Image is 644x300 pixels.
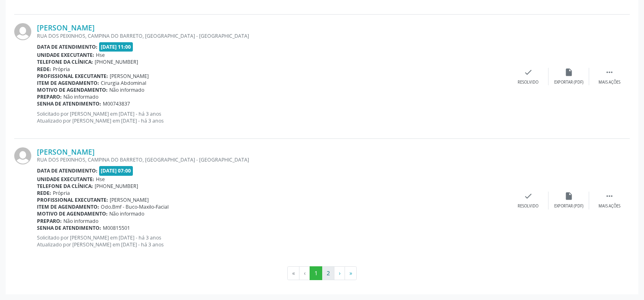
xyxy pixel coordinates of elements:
[63,218,98,224] span: Não informado
[37,43,98,50] b: Data de atendimento:
[99,166,133,175] span: [DATE] 07:00
[554,203,583,209] div: Exportar (PDF)
[14,23,31,40] img: img
[53,66,70,73] span: Própria
[37,52,94,58] b: Unidade executante:
[598,80,620,85] div: Mais ações
[103,224,130,231] span: M00815501
[37,210,108,217] b: Motivo de agendamento:
[37,218,62,224] b: Preparo:
[37,203,99,210] b: Item de agendamento:
[37,73,108,80] b: Profissional executante:
[95,58,138,65] span: [PHONE_NUMBER]
[37,176,94,183] b: Unidade executante:
[103,100,130,107] span: M00743837
[96,52,105,58] span: Hse
[37,93,62,100] b: Preparo:
[598,203,620,209] div: Mais ações
[37,23,95,32] a: [PERSON_NAME]
[99,42,133,52] span: [DATE] 11:00
[101,80,146,86] span: Cirurgia Abdominal
[14,147,31,164] img: img
[605,68,614,77] i: 
[564,192,573,201] i: insert_drive_file
[37,196,108,203] b: Profissional executante:
[37,156,508,163] div: RUA DOS PEIXINHOS, CAMPINA DO BARRETO, [GEOGRAPHIC_DATA] - [GEOGRAPHIC_DATA]
[96,176,105,183] span: Hse
[518,203,538,209] div: Resolvido
[345,266,357,280] button: Go to last page
[110,73,149,80] span: [PERSON_NAME]
[63,93,98,100] span: Não informado
[37,224,101,231] b: Senha de atendimento:
[110,196,149,203] span: [PERSON_NAME]
[37,66,51,73] b: Rede:
[554,80,583,85] div: Exportar (PDF)
[524,68,533,77] i: check
[310,266,322,280] button: Go to page 1
[524,192,533,201] i: check
[37,167,98,174] b: Data de atendimento:
[37,100,101,107] b: Senha de atendimento:
[109,86,144,93] span: Não informado
[109,210,144,217] span: Não informado
[605,192,614,201] i: 
[101,203,169,210] span: Odo.Bmf - Buco-Maxilo-Facial
[37,147,95,156] a: [PERSON_NAME]
[322,266,334,280] button: Go to page 2
[518,80,538,85] div: Resolvido
[334,266,345,280] button: Go to next page
[37,183,93,190] b: Telefone da clínica:
[37,80,99,86] b: Item de agendamento:
[37,58,93,65] b: Telefone da clínica:
[53,190,70,196] span: Própria
[37,32,508,39] div: RUA DOS PEIXINHOS, CAMPINA DO BARRETO, [GEOGRAPHIC_DATA] - [GEOGRAPHIC_DATA]
[14,266,630,280] ul: Pagination
[37,234,508,248] p: Solicitado por [PERSON_NAME] em [DATE] - há 3 anos Atualizado por [PERSON_NAME] em [DATE] - há 3 ...
[37,190,51,196] b: Rede:
[564,68,573,77] i: insert_drive_file
[95,183,138,190] span: [PHONE_NUMBER]
[37,110,508,124] p: Solicitado por [PERSON_NAME] em [DATE] - há 3 anos Atualizado por [PERSON_NAME] em [DATE] - há 3 ...
[37,86,108,93] b: Motivo de agendamento:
